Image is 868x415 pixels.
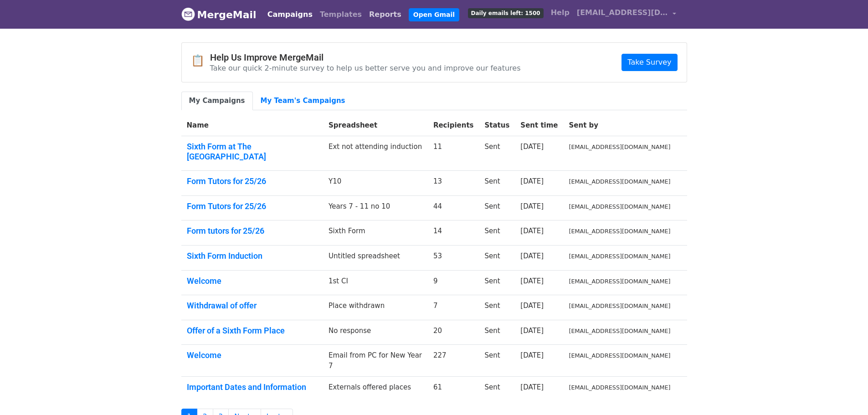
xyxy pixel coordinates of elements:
[210,63,521,73] p: Take our quick 2-minute survey to help us better serve you and improve our features
[621,54,677,71] a: Take Survey
[520,277,544,285] a: [DATE]
[187,326,318,336] a: Offer of a Sixth Form Place
[569,253,671,260] small: [EMAIL_ADDRESS][DOMAIN_NAME]
[323,171,428,196] td: Y10
[323,320,428,345] td: No response
[569,228,671,235] small: [EMAIL_ADDRESS][DOMAIN_NAME]
[181,115,324,136] th: Name
[428,270,479,295] td: 9
[479,320,515,345] td: Sent
[428,295,479,320] td: 7
[187,201,318,211] a: Form Tutors for 25/26
[569,278,671,285] small: [EMAIL_ADDRESS][DOMAIN_NAME]
[569,352,671,359] small: [EMAIL_ADDRESS][DOMAIN_NAME]
[210,52,521,63] h4: Help Us Improve MergeMail
[479,171,515,196] td: Sent
[323,115,428,136] th: Spreadsheet
[520,383,544,391] a: [DATE]
[428,320,479,345] td: 20
[187,276,318,286] a: Welcome
[479,136,515,171] td: Sent
[187,251,318,261] a: Sixth Form Induction
[479,220,515,246] td: Sent
[187,142,318,161] a: Sixth Form at The [GEOGRAPHIC_DATA]
[323,136,428,171] td: Ext not attending induction
[191,54,210,67] span: 📋
[323,220,428,246] td: Sixth Form
[822,371,868,415] iframe: Chat Widget
[428,220,479,246] td: 14
[187,226,318,236] a: Form tutors for 25/26
[479,345,515,377] td: Sent
[323,295,428,320] td: Place withdrawn
[323,195,428,220] td: Years 7 - 11 no 10
[520,143,544,151] a: [DATE]
[428,136,479,171] td: 11
[409,8,459,21] a: Open Gmail
[316,5,365,24] a: Templates
[187,176,318,186] a: Form Tutors for 25/26
[187,301,318,311] a: Withdrawal of offer
[520,351,544,359] a: [DATE]
[569,143,671,150] small: [EMAIL_ADDRESS][DOMAIN_NAME]
[323,270,428,295] td: 1st CI
[479,270,515,295] td: Sent
[479,377,515,401] td: Sent
[464,4,547,22] a: Daily emails left: 1500
[569,328,671,334] small: [EMAIL_ADDRESS][DOMAIN_NAME]
[468,8,544,18] span: Daily emails left: 1500
[569,203,671,210] small: [EMAIL_ADDRESS][DOMAIN_NAME]
[428,115,479,136] th: Recipients
[428,195,479,220] td: 44
[577,7,668,18] span: [EMAIL_ADDRESS][DOMAIN_NAME]
[264,5,316,24] a: Campaigns
[573,4,680,25] a: [EMAIL_ADDRESS][DOMAIN_NAME]
[520,227,544,235] a: [DATE]
[187,350,318,360] a: Welcome
[365,5,405,24] a: Reports
[181,92,253,110] a: My Campaigns
[515,115,563,136] th: Sent time
[187,382,318,392] a: Important Dates and Information
[520,327,544,335] a: [DATE]
[569,302,671,309] small: [EMAIL_ADDRESS][DOMAIN_NAME]
[428,171,479,196] td: 13
[569,178,671,185] small: [EMAIL_ADDRESS][DOMAIN_NAME]
[569,384,671,391] small: [EMAIL_ADDRESS][DOMAIN_NAME]
[323,377,428,401] td: Externals offered places
[428,345,479,377] td: 227
[181,5,257,24] a: MergeMail
[479,295,515,320] td: Sent
[479,245,515,270] td: Sent
[479,195,515,220] td: Sent
[520,252,544,260] a: [DATE]
[547,4,573,22] a: Help
[520,202,544,210] a: [DATE]
[181,7,195,21] img: MergeMail logo
[428,377,479,401] td: 61
[428,245,479,270] td: 53
[520,177,544,185] a: [DATE]
[323,345,428,377] td: Email from PC for New Year 7
[564,115,676,136] th: Sent by
[323,245,428,270] td: Untitled spreadsheet
[520,302,544,310] a: [DATE]
[479,115,515,136] th: Status
[253,92,353,110] a: My Team's Campaigns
